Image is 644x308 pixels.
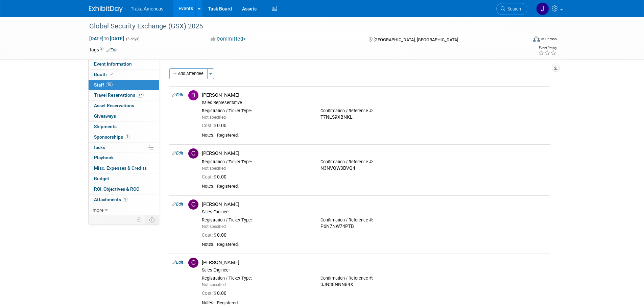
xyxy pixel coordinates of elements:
div: Registration / Ticket Type: [202,217,310,223]
span: [DATE] [DATE] [89,35,124,42]
td: Tags [89,46,118,53]
img: B.jpg [188,90,198,100]
div: Registration / Ticket Type: [202,276,310,281]
div: Notes: [202,300,214,306]
span: 9 [123,197,128,202]
span: more [93,207,103,213]
span: 16 [106,82,113,87]
div: Registered. [217,300,548,306]
a: Travel Reservations17 [89,90,159,100]
div: [PERSON_NAME] [202,92,548,98]
a: Budget [89,174,159,184]
span: ROI, Objectives & ROO [94,186,139,192]
div: [PERSON_NAME] [202,201,548,208]
div: P6N7NW74PTB [320,223,429,230]
span: Sponsorships [94,134,130,140]
div: T7NLS9XBNKL [320,114,429,120]
div: Event Rating [538,46,556,50]
span: Shipments [94,124,117,129]
span: (3 days) [125,37,140,41]
div: Confirmation / Reference #: [320,108,429,114]
div: Registered. [217,184,548,189]
span: Traka Americas [131,6,164,11]
span: 0.00 [202,290,229,296]
span: Cost: $ [202,123,217,128]
span: [GEOGRAPHIC_DATA], [GEOGRAPHIC_DATA] [374,37,458,42]
div: Notes: [202,242,214,247]
div: Confirmation / Reference #: [320,159,429,165]
a: Misc. Expenses & Credits [89,163,159,173]
td: Toggle Event Tabs [145,215,159,224]
span: Cost: $ [202,174,217,180]
a: Edit [172,202,183,207]
button: Committed [208,35,248,43]
span: Search [505,6,521,11]
img: C.jpg [188,258,198,268]
a: Booth [89,70,159,80]
div: N3NVQW3BVQ4 [320,165,429,171]
span: 1 [125,134,130,139]
div: Registration / Ticket Type: [202,108,310,114]
a: Edit [172,93,183,97]
div: [PERSON_NAME] [202,150,548,157]
span: Asset Reservations [94,103,134,108]
a: Giveaways [89,111,159,121]
span: Not specified [202,115,226,120]
div: Sales Representative [202,100,548,105]
span: 0.00 [202,123,229,128]
span: Event Information [94,61,132,67]
div: Sales Engineer [202,209,548,215]
span: Not specified [202,282,226,287]
img: C.jpg [188,199,198,210]
a: Search [496,3,527,15]
a: Asset Reservations [89,101,159,111]
div: Registration / Ticket Type: [202,159,310,165]
div: 3JN38NNN84X [320,282,429,288]
a: more [89,205,159,215]
span: Playbook [94,155,114,160]
span: Budget [94,176,109,181]
span: Attachments [94,197,128,202]
span: 17 [137,93,144,98]
span: Cost: $ [202,232,217,238]
img: ExhibitDay [89,6,123,13]
span: Giveaways [94,113,116,119]
div: Confirmation / Reference #: [320,217,429,223]
img: Jamie Saenz [536,2,549,15]
span: 0.00 [202,232,229,238]
a: Edit [172,151,183,156]
div: Confirmation / Reference #: [320,276,429,281]
span: Staff [94,82,113,88]
img: Format-Inperson.png [533,36,540,42]
div: Registered. [217,133,548,138]
div: [PERSON_NAME] [202,259,548,266]
img: C.jpg [188,148,198,159]
div: Registered. [217,242,548,247]
span: Not specified [202,166,226,171]
a: Tasks [89,143,159,153]
a: Edit [106,48,118,52]
td: Personalize Event Tab Strip [134,215,145,224]
a: Shipments [89,122,159,132]
a: ROI, Objectives & ROO [89,184,159,194]
a: Edit [172,260,183,265]
span: Misc. Expenses & Credits [94,165,147,171]
span: 0.00 [202,174,229,180]
button: Add Attendee [169,68,208,79]
a: Attachments9 [89,195,159,205]
div: In-Person [541,37,557,42]
div: Notes: [202,184,214,189]
a: Playbook [89,153,159,163]
span: to [103,36,110,41]
div: Sales Engineer [202,267,548,273]
span: Travel Reservations [94,92,144,98]
span: Tasks [93,145,105,150]
span: Not specified [202,224,226,229]
div: Event Format [487,35,557,45]
div: Global Security Exchange (GSX) 2025 [87,20,517,32]
a: Event Information [89,59,159,69]
a: Sponsorships1 [89,132,159,142]
span: Cost: $ [202,290,217,296]
i: Booth reservation complete [110,72,113,76]
a: Staff16 [89,80,159,90]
